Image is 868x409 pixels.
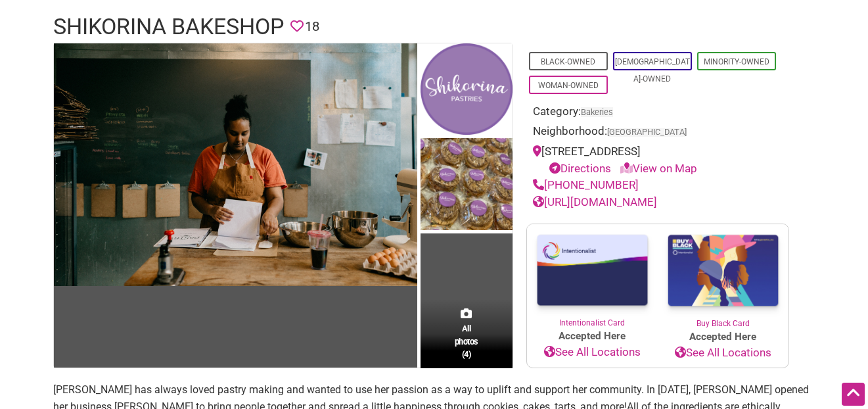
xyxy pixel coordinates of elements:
a: [DEMOGRAPHIC_DATA]-Owned [615,57,690,84]
div: [STREET_ADDRESS] [533,143,783,177]
a: Woman-Owned [538,81,599,90]
a: View on Map [620,162,697,175]
div: Neighborhood: [533,123,783,143]
span: 18 [305,16,319,37]
div: Category: [533,103,783,124]
a: [URL][DOMAIN_NAME] [533,195,657,208]
a: Black-Owned [541,57,595,66]
a: Intentionalist Card [527,224,658,329]
span: Accepted Here [658,329,788,345]
span: All photos (4) [455,322,478,360]
span: [GEOGRAPHIC_DATA] [607,128,687,137]
a: See All Locations [658,345,788,362]
div: Scroll Back to Top [842,383,865,406]
a: Buy Black Card [658,224,788,329]
a: [PHONE_NUMBER] [533,178,639,191]
a: See All Locations [527,344,658,361]
img: Shikorina Pastries Gift Certificates [421,43,513,139]
a: Bakeries [581,107,613,117]
h1: Shikorina Bakeshop [53,11,284,43]
img: Intentionalist Card [527,224,658,317]
a: Minority-Owned [704,57,769,66]
a: Directions [549,162,611,175]
span: Accepted Here [527,329,658,344]
img: Buy Black Card [658,224,788,318]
